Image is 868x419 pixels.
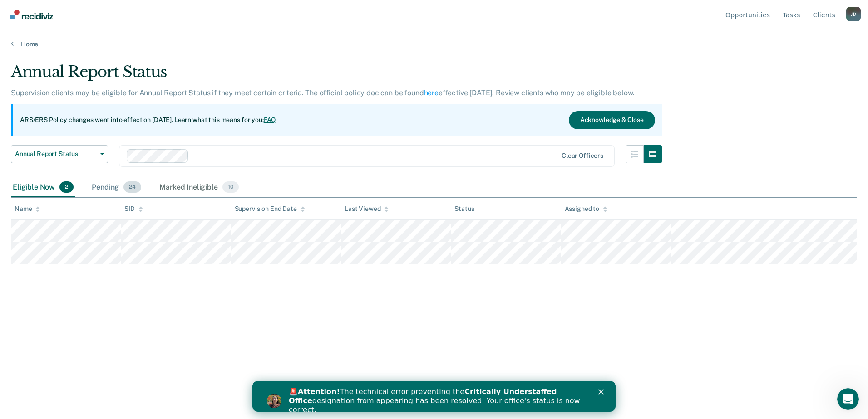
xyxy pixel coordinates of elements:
[345,205,389,213] div: Last Viewed
[264,116,276,123] a: FAQ
[235,205,305,213] div: Supervision End Date
[846,7,861,21] button: Profile dropdown button
[36,6,305,24] b: Critically Understaffed Office
[252,381,616,412] iframe: Intercom live chat banner
[36,6,334,34] div: 🚨 The technical error preventing the designation from appearing has been resolved. Your office's ...
[11,88,634,97] p: Supervision clients may be eligible for Annual Report Status if they meet certain criteria. The o...
[424,88,439,97] a: here
[222,181,239,193] span: 10
[10,10,53,19] img: Recidiviz
[454,205,474,213] div: Status
[346,8,355,14] div: Close
[562,152,603,160] div: Clear officers
[158,178,240,198] div: Marked Ineligible10
[59,181,74,193] span: 2
[45,6,88,15] b: Attention!
[569,111,655,129] button: Acknowledge & Close
[11,40,857,48] a: Home
[123,181,141,193] span: 24
[90,178,143,198] div: Pending24
[11,63,662,88] div: Annual Report Status
[846,7,861,21] div: J D
[11,178,75,198] div: Eligible Now2
[11,145,108,163] button: Annual Report Status
[837,388,859,410] iframe: Intercom live chat
[20,116,276,125] p: ARS/ERS Policy changes went into effect on [DATE]. Learn what this means for you:
[565,205,607,213] div: Assigned to
[124,205,143,213] div: SID
[15,150,97,158] span: Annual Report Status
[15,205,40,213] div: Name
